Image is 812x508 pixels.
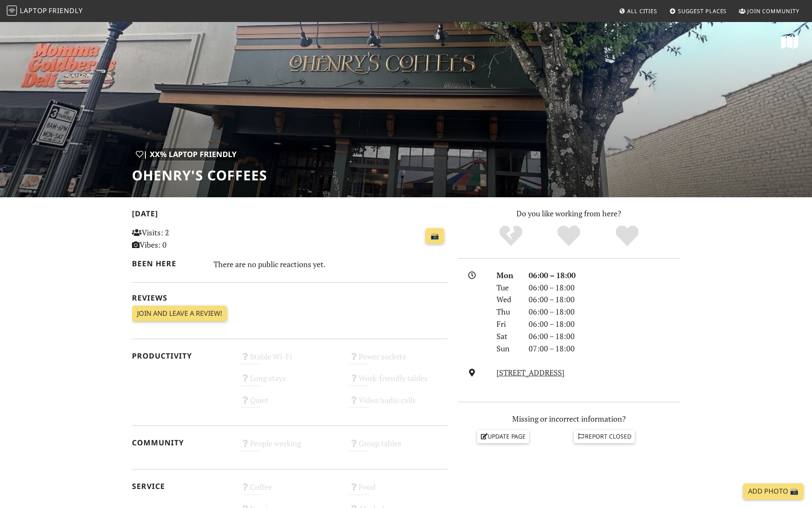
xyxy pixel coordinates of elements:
div: 06:00 – 18:00 [524,318,685,330]
h2: Service [132,482,230,491]
div: 06:00 – 18:00 [524,282,685,294]
div: Food [344,480,453,502]
div: Sat [491,330,524,342]
div: | XX% Laptop Friendly [132,148,240,160]
div: 06:00 – 18:00 [524,330,685,342]
div: Yes [540,224,598,248]
div: Power sockets [344,350,453,371]
a: LaptopFriendly LaptopFriendly [7,4,83,19]
div: Sun [491,342,524,355]
div: Thu [491,306,524,318]
div: Fri [491,318,524,330]
h2: Community [132,438,230,447]
p: Visits: 2 Vibes: 0 [132,226,230,251]
div: Tue [491,282,524,294]
div: 06:00 – 18:00 [524,269,685,282]
div: 07:00 – 18:00 [524,342,685,355]
a: All Cities [615,3,661,19]
span: Friendly [49,6,82,15]
p: Missing or incorrect information? [458,413,680,425]
a: Suggest Places [666,3,730,19]
span: Laptop [20,6,47,15]
a: Join Community [735,3,803,19]
div: 06:00 – 18:00 [524,306,685,318]
span: Suggest Places [678,7,727,15]
span: Join Community [747,7,799,15]
div: Long stays [236,371,344,393]
img: LaptopFriendly [7,6,17,16]
span: All Cities [627,7,657,15]
a: 📸 [425,228,444,244]
a: Join and leave a review! [132,306,227,322]
h2: Been here [132,259,203,268]
div: Definitely! [598,224,656,248]
div: People working [236,436,344,458]
div: 06:00 – 18:00 [524,293,685,306]
div: Wed [491,293,524,306]
h2: Productivity [132,351,230,360]
div: No [482,224,540,248]
a: [STREET_ADDRESS] [497,367,565,378]
div: There are no public reactions yet. [214,257,448,271]
h2: [DATE] [132,209,447,221]
a: Report closed [574,430,635,443]
div: Stable Wi-Fi [236,350,344,371]
div: Group tables [344,436,453,458]
div: Video/audio calls [344,393,453,415]
a: Add Photo 📸 [743,483,804,500]
a: Update page [477,430,529,443]
h1: OHenry's Coffees [132,167,267,183]
p: Do you like working from here? [458,207,680,220]
div: Coffee [236,480,344,502]
div: Work-friendly tables [344,371,453,393]
h2: Reviews [132,293,447,302]
div: Quiet [236,393,344,415]
div: Mon [491,269,524,282]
